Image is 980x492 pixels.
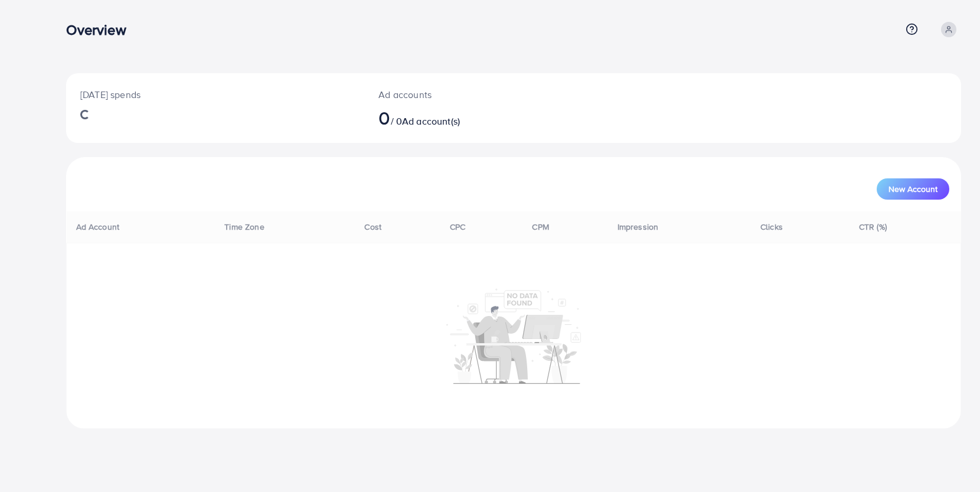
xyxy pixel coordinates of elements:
span: New Account [888,185,937,193]
h3: Overview [66,21,135,38]
h2: / 0 [378,106,574,129]
button: New Account [877,178,949,200]
p: [DATE] spends [80,87,350,102]
p: Ad accounts [378,87,574,102]
span: 0 [378,104,390,131]
span: Ad account(s) [402,115,460,128]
